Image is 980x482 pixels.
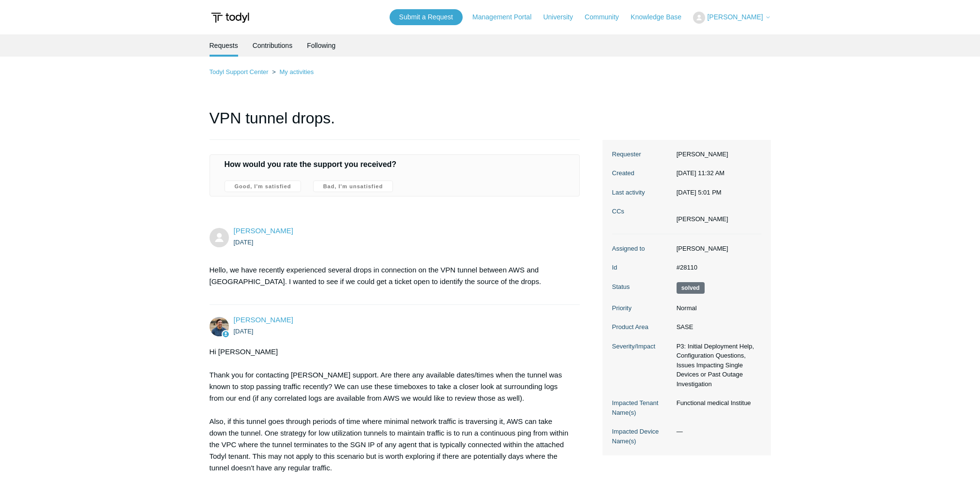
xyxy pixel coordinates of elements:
[253,34,293,57] a: Contributions
[313,181,393,192] label: Bad, I'm unsatisfied
[210,68,271,75] li: Todyl Support Center
[234,316,293,324] a: [PERSON_NAME]
[677,189,722,196] time: 09/26/2025, 17:01
[612,303,672,313] dt: Priority
[677,214,728,224] li: Michael Heathman
[225,181,302,192] label: Good, I'm satisfied
[672,427,761,437] dd: —
[612,168,672,178] dt: Created
[612,427,672,446] dt: Impacted Device Name(s)
[612,263,672,272] dt: Id
[270,68,314,75] li: My activities
[234,316,293,324] span: Spencer Grissom
[672,150,761,159] dd: [PERSON_NAME]
[612,398,672,417] dt: Impacted Tenant Name(s)
[234,239,254,246] time: 09/13/2025, 11:32
[693,12,770,24] button: [PERSON_NAME]
[307,34,335,57] a: Following
[210,68,269,75] a: Todyl Support Center
[234,328,254,335] time: 09/13/2025, 14:47
[631,12,691,22] a: Knowledge Base
[279,68,314,75] a: My activities
[612,150,672,159] dt: Requester
[612,207,672,216] dt: CCs
[677,282,705,294] span: This request has been solved
[472,12,541,22] a: Management Portal
[210,9,251,27] img: Todyl Support Center Help Center home page
[210,264,571,287] p: Hello, we have recently experienced several drops in connection on the VPN tunnel between AWS and...
[612,322,672,332] dt: Product Area
[612,282,672,292] dt: Status
[210,106,580,140] h1: VPN tunnel drops.
[672,263,761,272] dd: #28110
[612,188,672,197] dt: Last activity
[585,12,629,22] a: Community
[225,159,565,170] h4: How would you rate the support you received?
[234,226,293,235] a: [PERSON_NAME]
[707,13,763,21] span: [PERSON_NAME]
[672,244,761,254] dd: [PERSON_NAME]
[612,244,672,254] dt: Assigned to
[612,342,672,351] dt: Severity/Impact
[672,322,761,332] dd: SASE
[672,342,761,389] dd: P3: Initial Deployment Help, Configuration Questions, Issues Impacting Single Devices or Past Out...
[677,169,724,177] time: 09/13/2025, 11:32
[390,9,463,25] a: Submit a Request
[672,303,761,313] dd: Normal
[234,226,293,235] span: Michael Wolfinger
[672,398,761,408] dd: Functional medical Institue
[543,12,582,22] a: University
[210,34,238,57] li: Requests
